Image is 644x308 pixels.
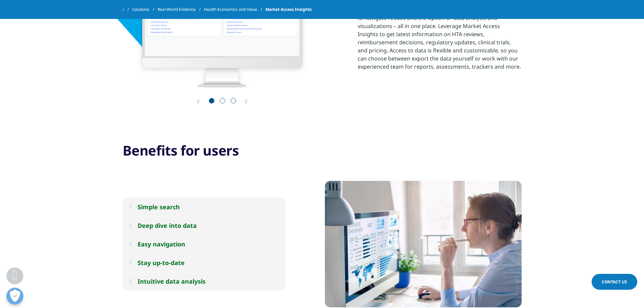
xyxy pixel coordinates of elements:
a: Real World Evidence [158,3,204,16]
a: Contact Us [592,274,637,290]
div: Easy navigation [138,240,185,248]
a: Solutions [132,3,158,16]
button: Simple search [123,198,285,216]
div: Simple search [138,203,180,211]
span: Go to slide 1 [209,98,214,103]
div: Stay up-to-date [138,259,185,267]
span: Market Access Insights [265,3,312,16]
div: Intuitive data analysis [138,277,206,285]
span: Go to slide 2 [220,98,225,103]
img: Iqvia Human data science [325,181,522,307]
div: Previous slide [197,98,206,105]
div: Deep dive into data [138,221,197,230]
span: Go to slide 3 [231,98,236,103]
button: Stay up-to-date [123,254,285,272]
span: Contact Us [602,279,627,285]
p: Gain access to simple, powerful searches with up-to-date, easy-to-navigate results and the option... [358,6,522,75]
button: 打开偏好 [6,288,23,305]
h3: Benefits for users [123,142,522,164]
button: Easy navigation [123,235,285,253]
button: Deep dive into data [123,216,285,235]
button: Intuitive data analysis [123,272,285,290]
div: Next slide [239,98,247,105]
a: Health Economics and Value [204,3,265,16]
